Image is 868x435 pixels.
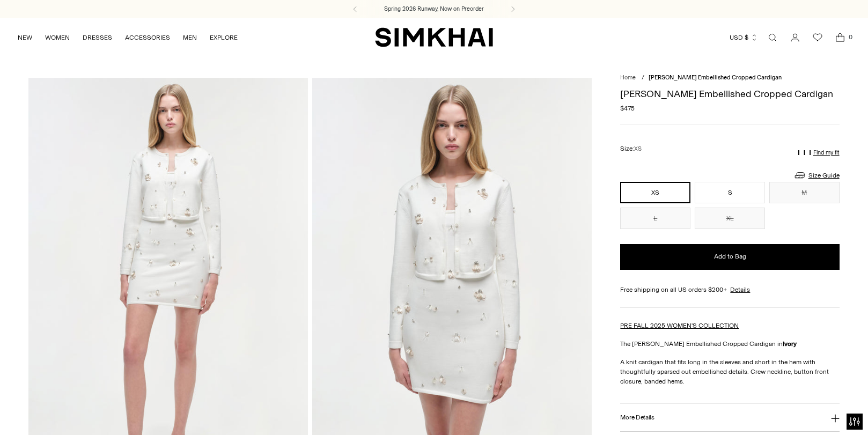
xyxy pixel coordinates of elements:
a: Size Guide [793,168,840,182]
a: Home [620,74,636,81]
h1: [PERSON_NAME] Embellished Cropped Cardigan [620,89,839,99]
p: A knit cardigan that fits long in the sleeves and short in the hem with thoughtfully sparsed out ... [620,357,839,386]
h3: More Details [620,414,654,421]
a: Open cart modal [829,27,851,48]
button: USD $ [730,26,758,49]
button: Add to Bag [620,244,839,270]
span: [PERSON_NAME] Embellished Cropped Cardigan [649,74,782,81]
a: WOMEN [45,26,70,49]
span: Add to Bag [714,252,746,261]
p: The [PERSON_NAME] Embellished Cropped Cardigan in [620,339,839,349]
a: Details [730,285,750,294]
button: XL [695,208,765,229]
a: Open search modal [762,27,783,48]
a: NEW [18,26,32,49]
a: ACCESSORIES [125,26,170,49]
label: Size: [620,144,642,154]
span: 0 [845,32,855,42]
span: $475 [620,104,635,113]
button: More Details [620,404,839,431]
div: / [642,73,644,83]
a: Wishlist [807,27,828,48]
strong: Ivory [783,340,797,348]
a: SIMKHAI [375,27,493,48]
a: Spring 2026 Runway, Now on Preorder [384,5,484,13]
button: L [620,208,690,229]
div: Free shipping on all US orders $200+ [620,285,839,294]
nav: breadcrumbs [620,73,839,83]
button: XS [620,182,690,203]
button: S [695,182,765,203]
a: DRESSES [83,26,112,49]
span: XS [634,145,642,152]
a: PRE FALL 2025 WOMEN'S COLLECTION [620,322,739,329]
a: Go to the account page [784,27,806,48]
a: MEN [183,26,197,49]
button: M [769,182,840,203]
a: EXPLORE [210,26,238,49]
